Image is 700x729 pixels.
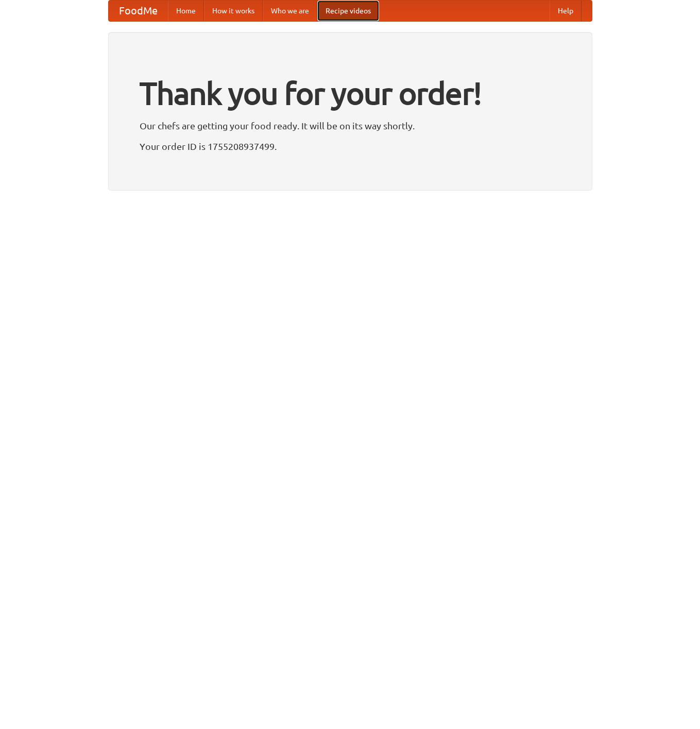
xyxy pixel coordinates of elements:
[263,1,317,21] a: Who we are
[109,1,168,21] a: FoodMe
[204,1,263,21] a: How it works
[140,69,561,118] h1: Thank you for your order!
[140,118,561,133] p: Our chefs are getting your food ready. It will be on its way shortly.
[140,139,561,154] p: Your order ID is 1755208937499.
[550,1,582,21] a: Help
[168,1,204,21] a: Home
[317,1,379,21] a: Recipe videos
